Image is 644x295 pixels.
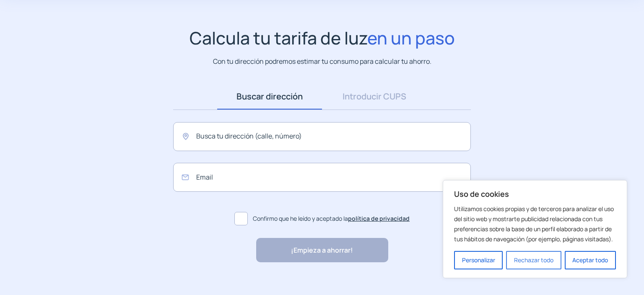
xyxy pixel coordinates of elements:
p: Con tu dirección podremos estimar tu consumo para calcular tu ahorro. [213,56,431,67]
button: Personalizar [454,251,503,269]
div: Uso de cookies [443,180,627,278]
a: Buscar dirección [217,84,322,110]
h1: Calcula tu tarifa de luz [190,28,455,48]
button: Aceptar todo [565,251,616,269]
p: Uso de cookies [454,189,616,199]
span: Confirmo que he leído y aceptado la [253,214,410,223]
p: Utilizamos cookies propias y de terceros para analizar el uso del sitio web y mostrarte publicida... [454,204,616,244]
button: Rechazar todo [506,251,561,269]
span: en un paso [367,26,455,50]
a: Introducir CUPS [322,84,427,110]
a: política de privacidad [348,214,410,222]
